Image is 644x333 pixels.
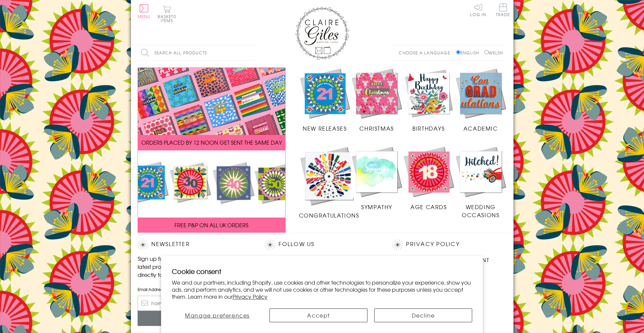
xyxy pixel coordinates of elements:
a: Congratulations [299,146,359,219]
a: Academic [455,67,507,133]
span: Manage preferences [185,311,250,319]
a: Trade [496,3,510,18]
span: Menu [138,13,151,19]
span: Age Cards [410,203,447,211]
a: Sympathy [351,146,403,211]
button: Manage preferences [172,308,263,322]
span: Sympathy [361,203,392,211]
span: Congratulations [299,211,359,219]
button: Menu [138,4,151,18]
button: Basket0 items [158,5,176,22]
label: Welsh [484,50,503,56]
p: Sign up for our newsletter to receive the latest product launches, news and offers directly to yo... [138,254,252,279]
img: Claire Giles Greetings Cards [295,7,349,60]
span: New Releases [303,124,347,132]
span: Birthdays [412,124,445,132]
input: Welsh [484,50,489,54]
button: Accept [269,308,367,322]
input: harry@hogwarts.edu [138,296,252,311]
label: Email Address [138,286,252,292]
h2: Newsletter [138,240,252,250]
a: Birthdays [403,67,455,133]
p: Choose a language: [399,50,455,56]
input: English [456,50,460,54]
h2: Cookie consent [172,267,473,276]
a: Privacy Policy [406,240,459,249]
a: New Releases [299,67,351,133]
button: Decline [374,308,472,322]
span: Trade [496,3,510,16]
label: English [456,50,483,56]
input: Subscribe [138,311,252,326]
a: Age Cards [403,146,455,211]
input: Search all products [138,45,255,60]
p: Join us on our social networking profiles for up to the minute news and product releases the mome... [265,254,379,279]
span: Christmas [359,124,394,132]
span: 0 items [161,13,176,23]
span: Academic [463,124,498,132]
p: We and our partners, including Shopify, use cookies and other technologies to personalize your ex... [172,279,473,300]
a: Christmas [351,67,403,133]
span: FREE P&P ON ALL UK ORDERS [175,221,248,229]
a: Wedding Occasions [455,146,507,219]
a: Log In [470,3,486,16]
input: Search [248,45,255,60]
a: Privacy Policy [233,292,267,300]
h2: Follow Us [265,240,379,250]
span: Wedding Occasions [462,203,499,219]
span: ORDERS PLACED BY 12 NOON GET SENT THE SAME DAY [141,138,282,146]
